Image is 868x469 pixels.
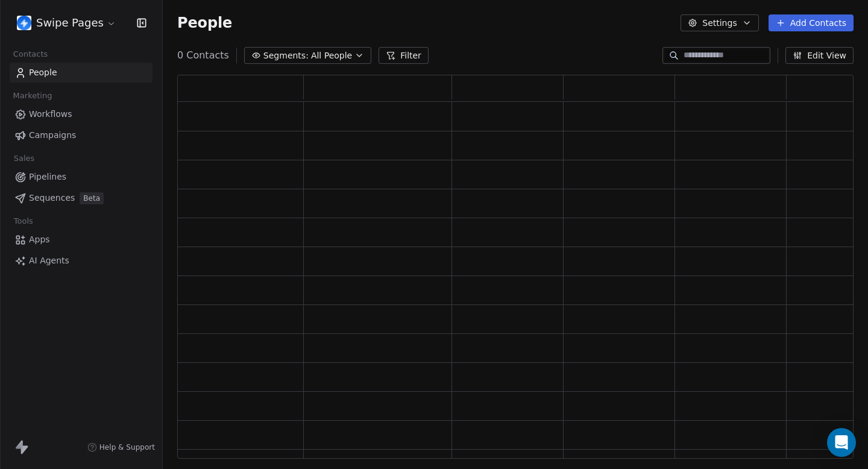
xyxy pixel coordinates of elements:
[99,442,155,452] span: Help & Support
[10,104,153,124] a: Workflows
[29,66,57,79] span: People
[10,188,153,208] a: SequencesBeta
[80,192,104,204] span: Beta
[827,428,856,457] div: Open Intercom Messenger
[29,233,50,246] span: Apps
[379,47,429,64] button: Filter
[177,14,232,32] span: People
[87,442,155,452] a: Help & Support
[10,125,153,145] a: Campaigns
[8,150,40,168] span: Sales
[177,48,229,63] span: 0 Contacts
[311,49,352,62] span: All People
[29,254,69,267] span: AI Agents
[10,167,153,187] a: Pipelines
[10,63,153,83] a: People
[8,212,38,230] span: Tools
[29,192,75,204] span: Sequences
[263,49,309,62] span: Segments:
[14,13,119,33] button: Swipe Pages
[36,15,104,31] span: Swipe Pages
[29,129,76,142] span: Campaigns
[681,14,758,31] button: Settings
[769,14,854,31] button: Add Contacts
[8,87,57,105] span: Marketing
[785,47,854,64] button: Edit View
[29,108,72,121] span: Workflows
[10,230,153,250] a: Apps
[8,45,53,63] span: Contacts
[10,251,153,271] a: AI Agents
[17,16,31,30] img: user_01J93QE9VH11XXZQZDP4TWZEES.jpg
[29,171,66,183] span: Pipelines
